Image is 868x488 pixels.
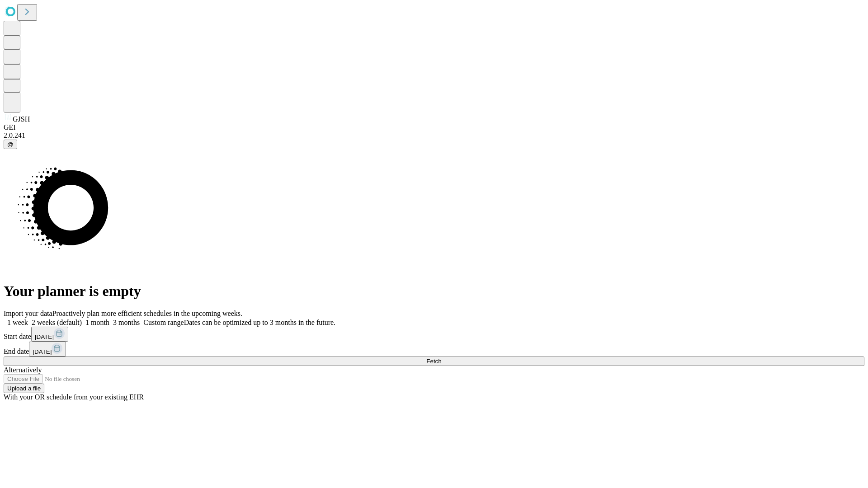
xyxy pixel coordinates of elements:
span: Dates can be optimized up to 3 months in the future. [184,319,335,326]
span: [DATE] [35,333,54,340]
span: Proactively plan more efficient schedules in the upcoming weeks. [52,310,242,317]
span: Fetch [426,358,441,365]
span: 1 month [85,319,109,326]
span: Import your data [4,310,52,317]
span: 3 months [113,319,140,326]
div: 2.0.241 [4,131,864,140]
span: @ [7,141,14,148]
button: [DATE] [29,342,66,357]
button: [DATE] [31,327,68,342]
span: Custom range [143,319,184,326]
button: Fetch [4,357,864,366]
span: 1 week [7,319,28,326]
span: 2 weeks (default) [32,319,82,326]
h1: Your planner is empty [4,283,864,300]
span: With your OR schedule from your existing EHR [4,393,144,401]
div: GEI [4,123,864,131]
button: Upload a file [4,384,44,393]
span: GJSH [13,115,30,123]
span: Alternatively [4,366,42,374]
button: @ [4,140,17,149]
span: [DATE] [33,348,52,355]
div: End date [4,342,864,357]
div: Start date [4,327,864,342]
